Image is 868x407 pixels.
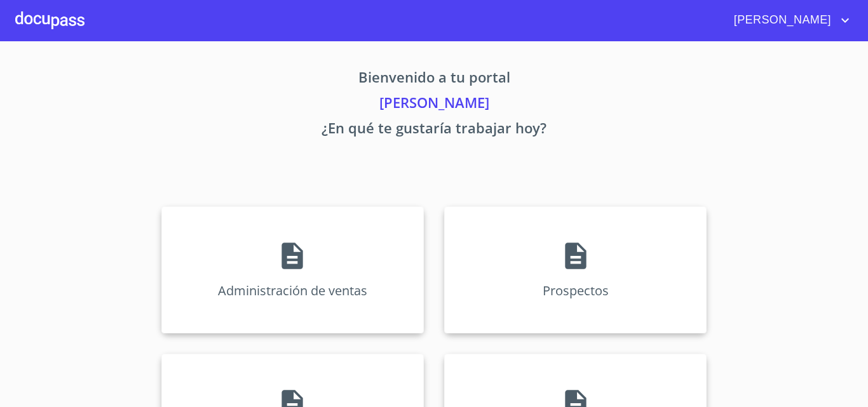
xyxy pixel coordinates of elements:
p: ¿En qué te gustaría trabajar hoy? [43,117,825,143]
button: account of current user [724,10,853,30]
p: [PERSON_NAME] [43,92,825,117]
p: Prospectos [543,282,609,299]
p: Administración de ventas [218,282,367,299]
span: [PERSON_NAME] [724,10,837,30]
p: Bienvenido a tu portal [43,67,825,92]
